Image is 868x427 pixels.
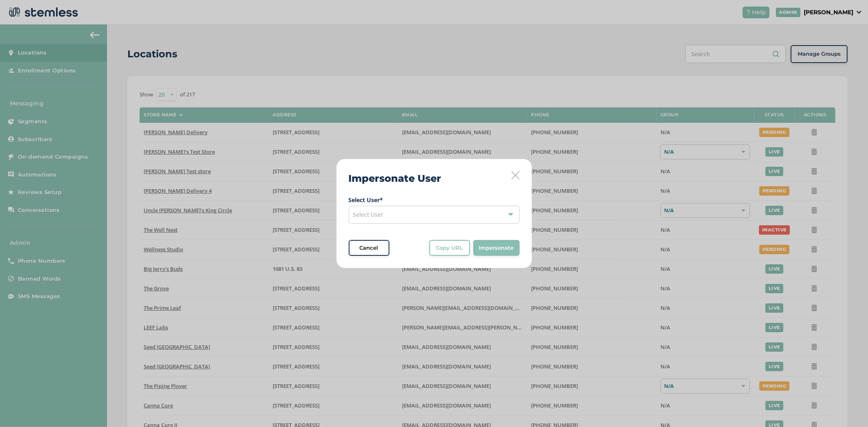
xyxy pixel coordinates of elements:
button: Cancel [349,240,389,256]
h2: Impersonate User [349,171,442,186]
iframe: Chat Widget [827,388,868,427]
label: Select User [349,196,520,204]
span: Impersonate [479,244,514,252]
span: Cancel [360,244,378,252]
button: Impersonate [473,240,520,256]
button: Copy URL [429,240,470,256]
span: Select User [353,211,384,218]
span: Copy URL [436,244,463,252]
